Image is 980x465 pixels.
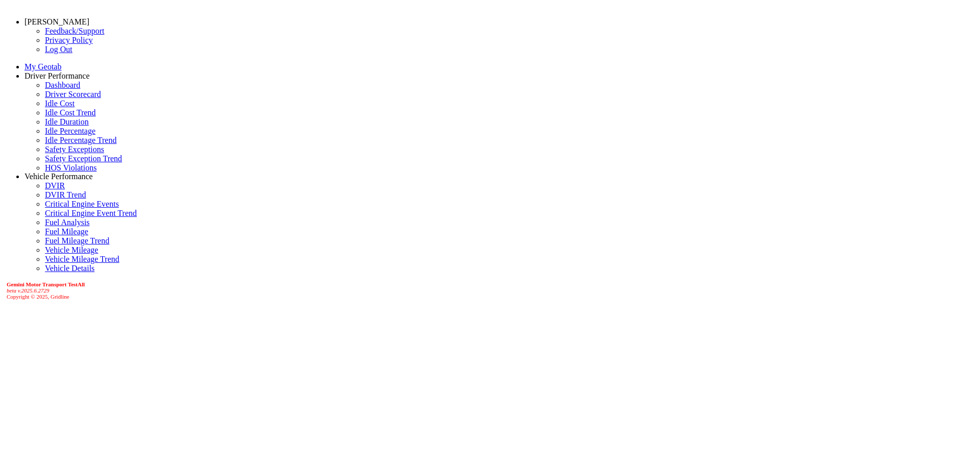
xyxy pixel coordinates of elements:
[24,17,89,26] a: [PERSON_NAME]
[45,27,104,35] a: Feedback/Support
[45,163,96,172] a: HOS Violations
[45,36,93,44] a: Privacy Policy
[7,287,50,293] i: beta v.2025.6.2729
[45,236,109,245] a: Fuel Mileage Trend
[45,255,119,263] a: Vehicle Mileage Trend
[45,200,119,208] a: Critical Engine Events
[45,117,89,126] a: Idle Duration
[45,81,80,89] a: Dashboard
[24,172,93,181] a: Vehicle Performance
[45,190,86,199] a: DVIR Trend
[24,62,61,71] a: My Geotab
[45,218,90,227] a: Fuel Analysis
[45,246,98,254] a: Vehicle Mileage
[45,136,116,144] a: Idle Percentage Trend
[45,264,94,273] a: Vehicle Details
[45,227,88,236] a: Fuel Mileage
[24,71,90,80] a: Driver Performance
[45,108,96,117] a: Idle Cost Trend
[7,281,85,287] b: Gemini Motor Transport TestAll
[45,45,72,54] a: Log Out
[45,127,95,135] a: Idle Percentage
[45,145,104,154] a: Safety Exceptions
[45,154,122,163] a: Safety Exception Trend
[45,209,137,217] a: Critical Engine Event Trend
[45,99,75,108] a: Idle Cost
[7,281,976,300] div: Copyright © 2025, Gridline
[45,181,65,190] a: DVIR
[45,90,101,99] a: Driver Scorecard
